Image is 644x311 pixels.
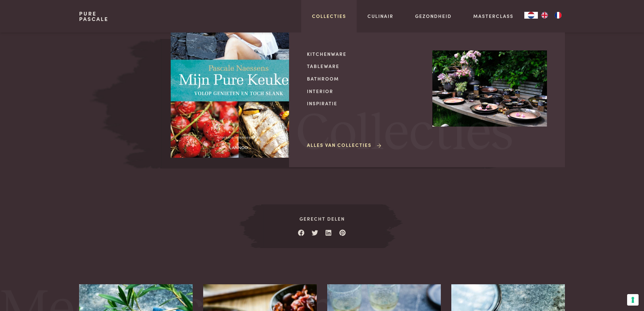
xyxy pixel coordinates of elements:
a: Gezondheid [415,13,452,20]
a: Kitchenware [307,50,422,58]
a: PurePascale [79,11,109,22]
a: EN [538,12,551,19]
div: Language [524,12,538,19]
img: Collecties [432,50,547,127]
button: Uw voorkeuren voor toestemming voor trackingtechnologieën [627,294,639,306]
a: Tableware [307,63,422,70]
a: Collecties [312,13,346,20]
a: Interior [307,88,422,95]
a: FR [551,12,565,19]
a: NL [524,12,538,19]
a: Alles van Collecties [307,141,382,149]
a: Bathroom [307,75,422,82]
span: Collecties [296,108,513,160]
a: Culinair [367,13,393,20]
a: Inspiratie [307,100,422,107]
span: Gerecht delen [261,215,383,222]
ul: Language list [538,12,565,19]
a: Masterclass [473,13,514,20]
aside: Language selected: Nederlands [524,12,565,19]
